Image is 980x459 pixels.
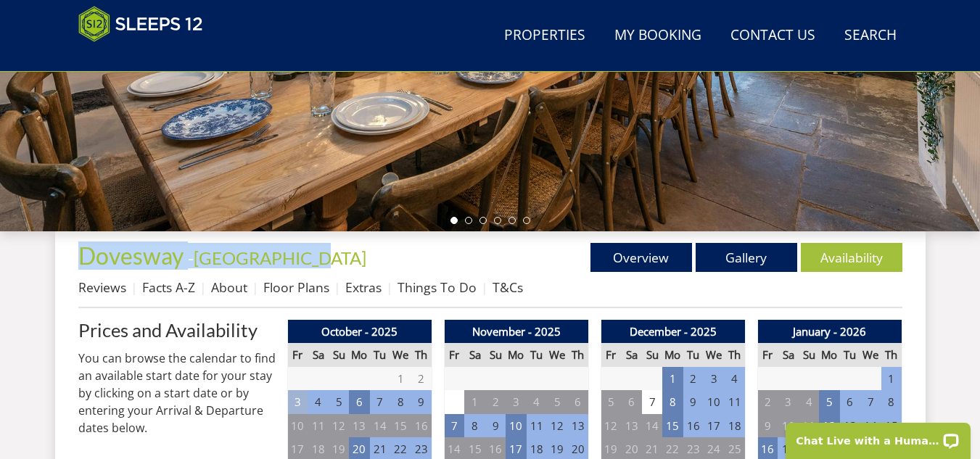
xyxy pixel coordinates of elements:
td: 16 [411,414,432,438]
th: November - 2025 [444,320,588,344]
td: 15 [390,414,411,438]
a: Overview [590,243,692,272]
th: Mo [349,343,369,367]
th: Tu [527,343,547,367]
td: 7 [642,390,662,414]
span: - [188,247,366,268]
th: Sa [621,343,641,367]
th: We [547,343,567,367]
a: Dovesway [78,241,188,270]
td: 6 [621,390,641,414]
td: 1 [464,390,485,414]
th: Su [799,343,819,367]
td: 12 [601,414,621,438]
a: Search [839,20,902,52]
td: 3 [287,390,308,414]
th: Sa [464,343,485,367]
td: 15 [662,414,683,438]
td: 1 [390,367,411,391]
th: Tu [840,343,860,367]
td: 5 [547,390,567,414]
td: 13 [621,414,641,438]
td: 9 [683,390,704,414]
a: T&Cs [493,278,523,296]
td: 5 [601,390,621,414]
td: 9 [757,414,778,438]
td: 12 [547,414,567,438]
td: 7 [444,414,464,438]
a: My Booking [609,20,707,52]
img: Sleeps 12 [78,6,203,42]
a: Extras [345,278,382,296]
th: Tu [370,343,390,367]
a: About [211,278,247,296]
span: Dovesway [78,241,184,270]
th: We [860,343,881,367]
a: Things To Do [398,278,477,296]
th: December - 2025 [601,320,745,344]
iframe: LiveChat chat widget [776,413,980,459]
td: 11 [725,390,745,414]
th: We [704,343,724,367]
td: 6 [568,390,588,414]
td: 13 [568,414,588,438]
iframe: Customer reviews powered by Trustpilot [71,51,223,63]
td: 7 [370,390,390,414]
th: Fr [757,343,778,367]
td: 8 [390,390,411,414]
th: January - 2026 [757,320,902,344]
th: Su [485,343,506,367]
td: 12 [329,414,349,438]
td: 14 [370,414,390,438]
td: 11 [308,414,328,438]
td: 10 [287,414,308,438]
td: 3 [506,390,526,414]
td: 5 [819,390,839,414]
th: Mo [819,343,839,367]
td: 9 [485,414,506,438]
th: Fr [287,343,308,367]
td: 2 [485,390,506,414]
th: Th [725,343,745,367]
th: Th [411,343,432,367]
th: Sa [308,343,328,367]
a: Facts A-Z [142,278,195,296]
td: 10 [506,414,526,438]
td: 3 [778,390,798,414]
td: 8 [464,414,485,438]
a: Reviews [78,278,126,296]
td: 2 [411,367,432,391]
td: 2 [757,390,778,414]
td: 1 [662,367,683,391]
th: We [390,343,411,367]
th: Th [881,343,902,367]
th: Mo [662,343,683,367]
td: 8 [662,390,683,414]
td: 14 [642,414,662,438]
td: 17 [704,414,724,438]
th: Su [329,343,349,367]
th: Th [568,343,588,367]
td: 9 [411,390,432,414]
a: Contact Us [725,20,821,52]
th: Mo [506,343,526,367]
td: 4 [527,390,547,414]
td: 6 [840,390,860,414]
td: 4 [725,367,745,391]
a: Availability [801,243,902,272]
a: Prices and Availability [78,320,276,340]
th: October - 2025 [287,320,432,344]
a: Floor Plans [263,278,329,296]
td: 7 [860,390,881,414]
td: 3 [704,367,724,391]
td: 5 [329,390,349,414]
a: Gallery [696,243,797,272]
th: Tu [683,343,704,367]
th: Fr [444,343,464,367]
td: 1 [881,367,902,391]
td: 8 [881,390,902,414]
a: Properties [498,20,591,52]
